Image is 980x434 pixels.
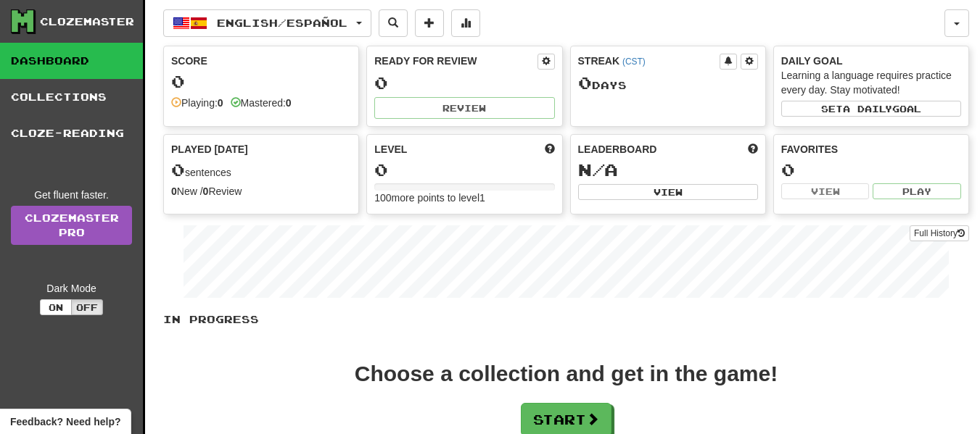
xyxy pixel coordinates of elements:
[578,142,657,157] span: Leaderboard
[171,96,223,110] div: Playing:
[11,188,132,202] div: Get fluent faster.
[286,97,292,109] strong: 0
[910,225,969,241] button: Full History
[781,68,961,97] div: Learning a language requires practice every day. Stay motivated!
[374,97,554,119] button: Review
[10,414,120,429] span: Open feedback widget
[40,299,72,315] button: On
[781,183,870,199] button: View
[781,142,961,157] div: Favorites
[374,54,537,68] div: Ready for Review
[163,312,969,327] p: In Progress
[578,184,758,200] button: View
[71,299,103,315] button: Off
[578,54,720,68] div: Streak
[355,363,778,385] div: Choose a collection and get in the game!
[451,9,480,37] button: More stats
[171,142,248,157] span: Played [DATE]
[11,206,132,245] a: ClozemasterPro
[873,183,961,199] button: Play
[171,159,185,180] span: 0
[11,281,132,296] div: Dark Mode
[781,101,961,117] button: Seta dailygoal
[217,17,347,29] span: English / Español
[231,96,292,110] div: Mastered:
[374,74,554,92] div: 0
[578,72,592,93] span: 0
[203,185,209,197] strong: 0
[374,161,554,179] div: 0
[171,185,177,197] strong: 0
[379,9,408,37] button: Search sentences
[781,161,961,179] div: 0
[218,97,223,109] strong: 0
[578,74,758,93] div: Day s
[374,142,407,157] span: Level
[171,161,351,180] div: sentences
[40,14,134,29] div: Clozemaster
[622,57,646,67] a: (CST)
[781,54,961,68] div: Daily Goal
[171,72,351,91] div: 0
[415,9,444,37] button: Add sentence to collection
[171,54,351,68] div: Score
[578,159,618,180] span: N/A
[163,9,371,37] button: English/Español
[171,184,351,199] div: New / Review
[843,104,892,114] span: a daily
[748,142,758,157] span: This week in points, UTC
[374,191,554,205] div: 100 more points to level 1
[545,142,555,157] span: Score more points to level up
